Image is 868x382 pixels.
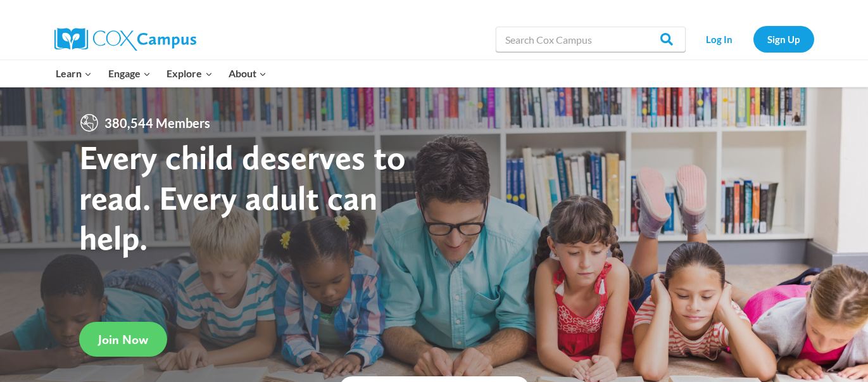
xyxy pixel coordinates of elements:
a: Join Now [79,322,167,357]
span: About [229,65,267,82]
nav: Secondary Navigation [692,26,814,52]
nav: Primary Navigation [48,60,275,87]
img: Cox Campus [54,28,196,51]
span: Engage [108,65,151,82]
input: Search Cox Campus [496,27,686,52]
span: Explore [167,65,212,82]
span: 380,544 Members [99,113,215,133]
span: Join Now [98,332,148,347]
strong: Every child deserves to read. Every adult can help. [79,137,406,258]
a: Sign Up [753,26,814,52]
span: Learn [56,65,92,82]
a: Log In [692,26,747,52]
